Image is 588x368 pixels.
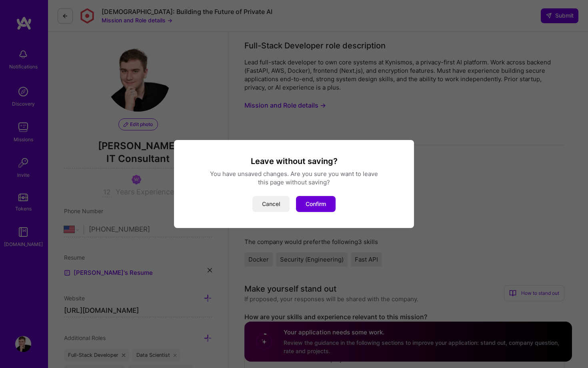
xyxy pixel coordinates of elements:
h3: Leave without saving? [184,156,404,166]
div: this page without saving? [184,178,404,186]
button: Confirm [296,196,336,212]
div: modal [174,140,414,228]
button: Cancel [252,196,290,212]
div: You have unsaved changes. Are you sure you want to leave [184,170,404,178]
